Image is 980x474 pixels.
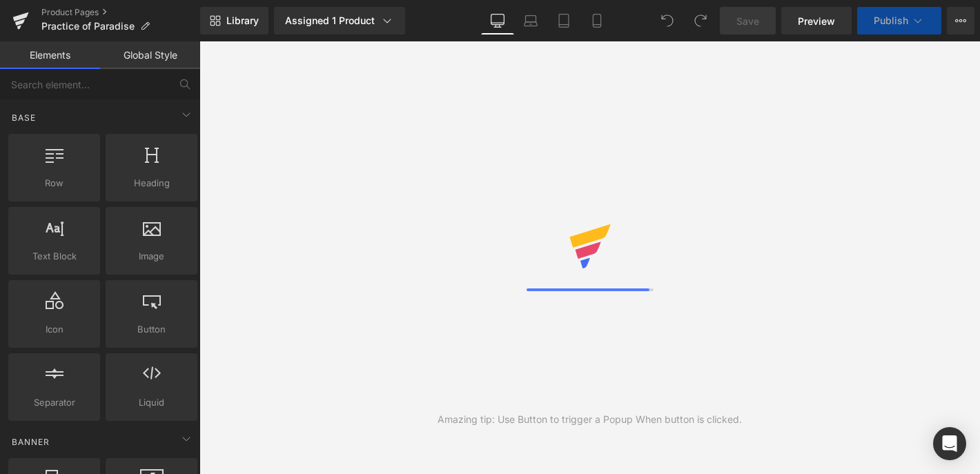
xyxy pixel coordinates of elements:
[547,7,580,34] a: Tablet
[857,7,941,34] button: Publish
[687,7,714,34] button: Redo
[654,7,681,34] button: Undo
[580,7,614,34] a: Mobile
[110,176,193,190] span: Heading
[12,176,96,190] span: Row
[110,395,193,410] span: Liquid
[12,322,96,337] span: Icon
[226,14,259,27] span: Library
[10,111,37,124] span: Base
[947,7,974,34] button: More
[41,21,135,32] span: Practice of Paradise
[736,14,759,28] span: Save
[100,41,200,69] a: Global Style
[438,412,742,427] div: Amazing tip: Use Button to trigger a Popup When button is clicked.
[285,14,394,28] div: Assigned 1 Product
[874,15,908,26] span: Publish
[12,395,96,410] span: Separator
[933,427,966,460] div: Open Intercom Messenger
[798,14,835,28] span: Preview
[41,7,200,18] a: Product Pages
[110,322,193,337] span: Button
[110,249,193,264] span: Image
[10,435,51,448] span: Banner
[481,7,514,34] a: Desktop
[12,249,96,264] span: Text Block
[781,7,852,34] a: Preview
[200,7,268,34] a: New Library
[514,7,547,34] a: Laptop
